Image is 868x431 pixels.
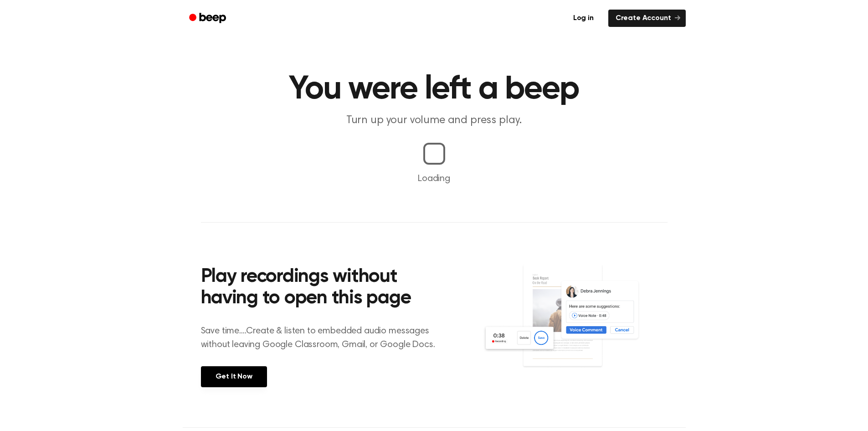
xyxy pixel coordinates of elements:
a: Log in [564,8,603,29]
img: Voice Comments on Docs and Recording Widget [483,264,667,386]
a: Beep [183,10,234,27]
h2: Play recordings without having to open this page [201,266,447,310]
p: Save time....Create & listen to embedded audio messages without leaving Google Classroom, Gmail, ... [201,324,447,352]
p: Loading [11,172,857,186]
h1: You were left a beep [201,73,668,106]
p: Turn up your volume and press play. [259,113,609,128]
a: Get It Now [201,366,267,387]
a: Create Account [608,10,686,27]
